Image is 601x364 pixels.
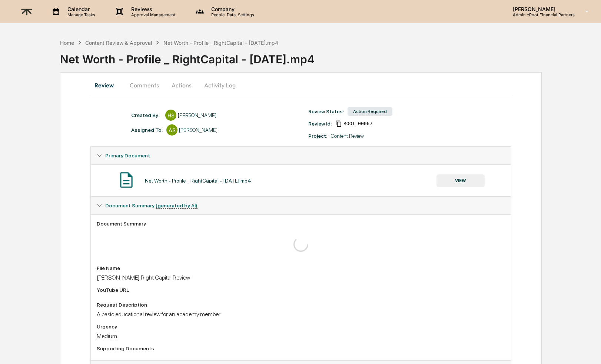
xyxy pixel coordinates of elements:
div: Net Worth - Profile _ RightCapital - [DATE].mp4 [163,40,278,46]
div: HS [165,110,176,121]
div: Supporting Documents [97,345,505,351]
div: Content Review [331,133,364,139]
div: A basic educational review for an academy member [97,311,505,318]
button: Comments [124,76,165,94]
div: [PERSON_NAME] [179,127,218,133]
div: YouTube URL [97,287,505,293]
p: Company [205,6,258,12]
div: Medium [97,333,505,340]
div: Document Summary (generated by AI) [91,214,511,360]
div: Created By: ‎ ‎ [131,112,162,118]
div: Request Description [97,302,505,308]
span: Document Summary [105,203,197,208]
div: Assigned To: [131,127,163,133]
div: [PERSON_NAME] Right Capital Review [97,274,505,281]
div: Action Required [348,107,392,116]
div: Document Summary (generated by AI) [91,197,511,214]
p: Manage Tasks [62,12,99,17]
button: VIEW [436,174,485,187]
div: Net Worth - Profile _ RightCapital - [DATE].mp4 [145,178,251,184]
span: Primary Document [105,153,150,158]
div: AS [166,124,177,136]
p: Approval Management [125,12,179,17]
div: Urgency [97,324,505,330]
p: [PERSON_NAME] [507,6,575,12]
span: 1f5367a5-89ec-48e4-8c2e-4144fe9437d7 [343,121,372,127]
div: Review Status: [308,108,344,114]
button: Actions [165,76,198,94]
div: Primary Document [91,147,511,164]
div: File Name [97,265,505,271]
div: Document Summary [97,221,505,227]
div: Home [60,40,74,46]
p: People, Data, Settings [205,12,258,17]
img: logo [18,3,36,21]
div: Review Id: [308,121,332,127]
div: Content Review & Approval [85,40,152,46]
button: Activity Log [198,76,242,94]
img: Document Icon [117,171,136,189]
div: Net Worth - Profile _ RightCapital - [DATE].mp4 [60,47,601,66]
p: Reviews [125,6,179,12]
div: [PERSON_NAME] [178,112,216,118]
div: Primary Document [91,164,511,196]
p: Admin • Root Financial Partners [507,12,575,17]
div: Project: [308,133,327,139]
div: secondary tabs example [90,76,511,94]
button: Review [90,76,124,94]
u: (generated by AI) [156,203,197,209]
p: Calendar [62,6,99,12]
